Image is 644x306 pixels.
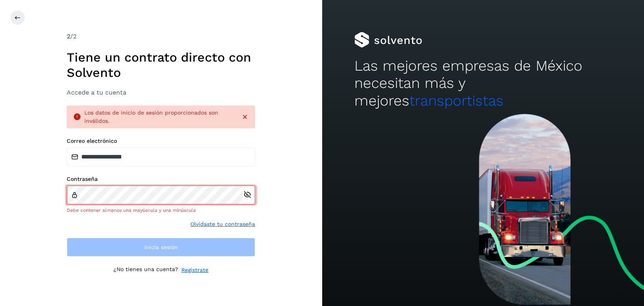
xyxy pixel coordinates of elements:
div: Los datos de inicio de sesión proporcionados son inválidos. [84,109,235,125]
div: Debe contener almenos una mayúscula y una minúscula [67,207,255,214]
div: /2 [67,32,255,41]
span: transportistas [409,92,504,109]
h1: Tiene un contrato directo con Solvento [67,50,255,80]
span: Inicia sesión [144,244,178,250]
span: 2 [67,33,70,40]
h2: Las mejores empresas de México necesitan más y mejores [354,57,612,109]
p: ¿No tienes una cuenta? [113,266,178,274]
label: Contraseña [67,176,255,182]
a: Olvidaste tu contraseña [190,220,255,228]
button: Inicia sesión [67,238,255,257]
label: Correo electrónico [67,138,255,144]
h3: Accede a tu cuenta [67,89,255,96]
a: Regístrate [181,266,208,274]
